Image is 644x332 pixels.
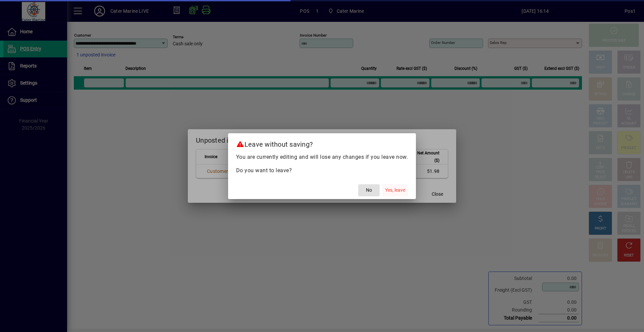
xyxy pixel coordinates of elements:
p: Do you want to leave? [236,167,408,175]
button: Yes, leave [382,184,408,196]
span: Yes, leave [385,187,405,194]
h2: Leave without saving? [228,133,416,153]
span: No [366,187,372,194]
p: You are currently editing and will lose any changes if you leave now. [236,153,408,161]
button: No [358,184,380,196]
